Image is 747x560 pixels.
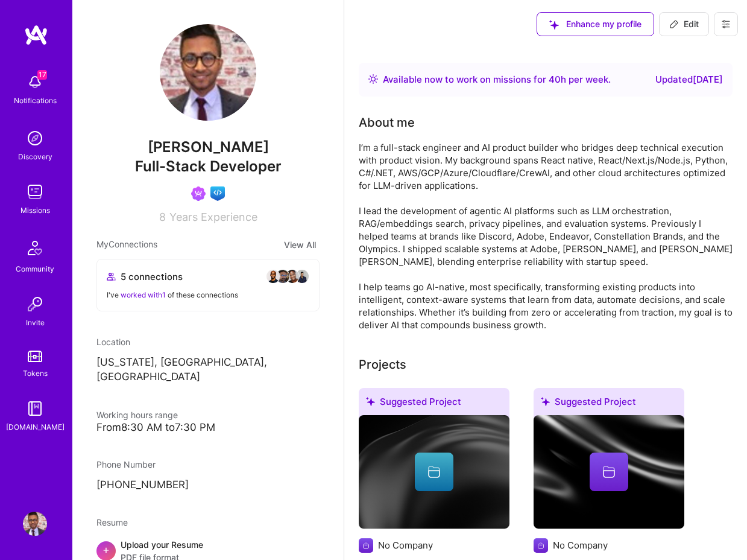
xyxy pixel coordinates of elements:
[102,543,110,556] span: +
[37,70,47,80] span: 17
[14,94,57,107] div: Notifications
[26,316,45,329] div: Invite
[20,234,49,262] img: Community
[368,74,378,84] img: Availability
[295,269,309,284] img: avatar
[107,288,309,301] div: I've of these connections
[169,211,257,223] span: Years Experience
[659,12,709,36] button: Edit
[6,421,65,433] div: [DOMAIN_NAME]
[359,113,415,132] div: About me
[20,204,50,217] div: Missions
[18,150,52,163] div: Discovery
[160,24,256,121] img: User Avatar
[537,12,654,36] button: Enhance my profile
[23,126,47,150] img: discovery
[96,410,178,420] span: Working hours range
[96,138,320,156] span: [PERSON_NAME]
[549,20,559,30] i: icon SuggestedTeams
[20,512,50,536] a: User Avatar
[534,388,684,420] div: Suggested Project
[549,74,561,85] span: 40
[96,421,320,434] div: From 8:30 AM to 7:30 PM
[210,186,225,201] img: Front-end guild
[23,70,47,94] img: bell
[534,415,684,529] img: cover
[23,292,47,316] img: Invite
[280,238,320,252] button: View All
[23,396,47,421] img: guide book
[135,157,282,175] span: Full-Stack Developer
[96,259,320,311] button: 5 connectionsavataravataravataravatarI've worked with1 of these connections
[191,186,206,201] img: Been on Mission
[549,18,641,30] span: Enhance my profile
[266,269,280,284] img: avatar
[359,388,509,420] div: Suggested Project
[16,262,54,275] div: Community
[359,355,406,374] div: Projects
[359,415,509,529] img: cover
[107,272,116,281] i: icon Collaborator
[23,367,48,380] div: Tokens
[655,72,723,87] div: Updated [DATE]
[359,538,373,553] img: Company logo
[276,269,290,284] img: avatar
[383,72,611,87] div: Available now to work on missions for h per week .
[96,238,157,252] span: My Connections
[159,211,166,223] span: 8
[96,336,320,348] div: Location
[366,397,375,406] i: icon SuggestedTeams
[24,24,48,46] img: logo
[96,459,156,469] span: Phone Number
[359,141,733,331] div: I’m a full-stack engineer and AI product builder who bridges deep technical execution with produc...
[96,517,128,527] span: Resume
[378,539,433,552] div: No Company
[96,478,320,492] p: [PHONE_NUMBER]
[23,512,47,536] img: User Avatar
[553,539,608,552] div: No Company
[121,270,183,283] span: 5 connections
[669,18,699,30] span: Edit
[96,355,320,384] p: [US_STATE], [GEOGRAPHIC_DATA], [GEOGRAPHIC_DATA]
[541,397,550,406] i: icon SuggestedTeams
[23,180,47,204] img: teamwork
[285,269,300,284] img: avatar
[121,290,166,299] span: worked with 1
[534,538,548,553] img: Company logo
[28,351,42,362] img: tokens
